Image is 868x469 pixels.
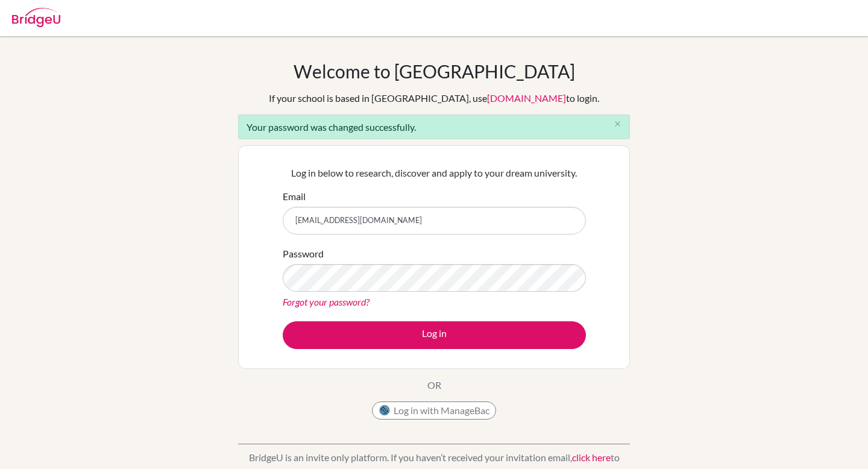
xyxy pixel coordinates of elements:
[12,8,60,27] img: Bridge-U
[283,296,370,307] a: Forgot your password?
[283,247,324,261] label: Password
[269,91,599,105] div: If your school is based in [GEOGRAPHIC_DATA], use to login.
[605,115,629,133] button: Close
[283,166,586,180] p: Log in below to research, discover and apply to your dream university.
[283,189,306,204] label: Email
[487,92,566,104] a: [DOMAIN_NAME]
[294,60,575,82] h1: Welcome to [GEOGRAPHIC_DATA]
[613,119,622,128] i: close
[572,452,611,463] a: click here
[238,115,630,139] div: Your password was changed successfully.
[372,401,496,420] button: Log in with ManageBac
[427,378,441,392] p: OR
[283,321,586,349] button: Log in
